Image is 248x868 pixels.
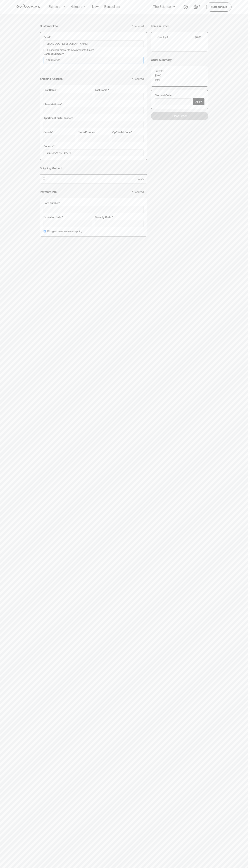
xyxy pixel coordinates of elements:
img: arrow down [63,5,65,9]
div: * Required [132,25,144,28]
label: Billing address same as shipping [47,230,82,233]
div: Haircare [70,5,82,9]
input: Hear about discounts, new products & more [44,49,46,51]
div: Subtotal [155,70,164,73]
label: Last Name * [95,89,144,92]
label: Zip/Postal Code * [112,131,144,134]
div: $0.00 [137,177,144,180]
label: Country * [44,145,144,148]
label: Card Number * [44,202,144,205]
label: Contact Number * [44,53,144,56]
h4: Shipping Address [40,77,63,81]
h4: Customer Info [40,24,58,28]
label: Street Address * [44,103,144,106]
a: Start consult [206,2,232,11]
input: $0.00 [43,177,45,180]
label: Discount Code [155,94,204,97]
span: : [158,41,158,45]
div: Quantity: [158,36,167,39]
h4: Items in Order [151,24,169,28]
label: State/Province [78,131,109,134]
h4: Payment Info [40,190,57,194]
div: $0.00 [155,74,161,77]
label: Email * [44,36,144,39]
div: The Science [153,5,171,9]
label: Security Code * [95,216,144,219]
label: Expiration Date * [44,216,92,219]
label: First Name * [44,89,92,92]
div: $0.00 [195,36,202,39]
h4: Shipping Method [40,167,61,170]
label: Apartment, suite, floor etc. [44,117,144,120]
div: * Required [132,78,144,81]
div: 0 [198,4,201,8]
img: arrow down [84,5,86,9]
h4: Order Summary [151,58,172,62]
a: Open cart [194,4,201,9]
div: Total [155,79,160,82]
img: arrow down [173,5,175,9]
label: Suburb * [44,131,75,134]
button: Apply Discount [193,98,204,105]
div: * Required [132,191,144,194]
img: Software Logo [16,4,40,10]
div: 1 [167,36,168,39]
div: Skincare [48,5,61,9]
span: Hear about discounts, new products & more [47,49,94,52]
